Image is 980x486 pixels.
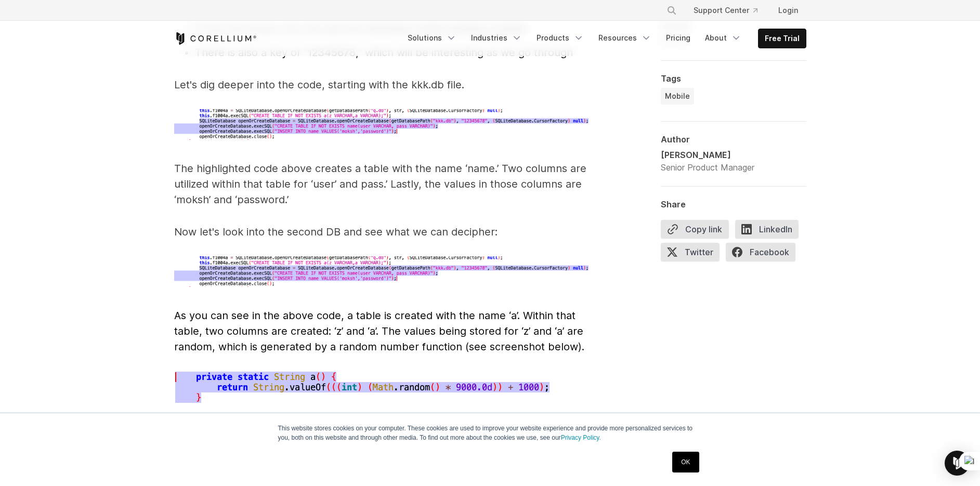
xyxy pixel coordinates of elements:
a: Pricing [660,29,697,47]
a: Login [770,1,806,20]
a: Free Trial [759,29,806,48]
a: Facebook [726,243,802,266]
div: Navigation Menu [654,1,806,20]
span: Twitter [661,243,720,261]
span: LinkedIn [735,220,799,239]
span: As you can see in the above code, a table is created with the name ‘a’. Within that table, two co... [174,309,584,353]
div: Tags [661,73,806,84]
a: Products [530,29,590,47]
img: Second database in the kkk.db file [174,256,590,287]
a: Resources [592,29,658,47]
a: OK [672,452,699,472]
div: Share [661,199,806,209]
a: Industries [465,29,528,47]
img: Second database in the kkk.db file [174,371,559,405]
a: About [699,29,748,47]
div: Open Intercom Messenger [945,451,970,476]
div: Navigation Menu [401,29,806,48]
p: Now let's look into the second DB and see what we can decipher: [174,224,590,240]
a: Solutions [401,29,463,47]
a: Mobile [661,88,694,104]
img: Screenshot of the kkk.db file [174,109,590,140]
a: Support Center [685,1,766,20]
a: Privacy Policy. [561,434,601,441]
span: Facebook [726,243,795,261]
div: Author [661,134,806,145]
div: Senior Product Manager [661,161,754,174]
p: Let's dig deeper into the code, starting with the kkk.db file. [174,77,590,93]
span: Mobile [665,91,690,101]
p: The highlighted code above creates a table with the name ‘name.’ Two columns are utilized within ... [174,161,590,207]
div: [PERSON_NAME] [661,149,754,161]
a: Twitter [661,243,726,266]
p: This website stores cookies on your computer. These cookies are used to improve your website expe... [278,424,702,442]
button: Search [662,1,681,20]
a: Corellium Home [174,32,257,45]
a: LinkedIn [735,220,805,243]
button: Copy link [661,220,729,239]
